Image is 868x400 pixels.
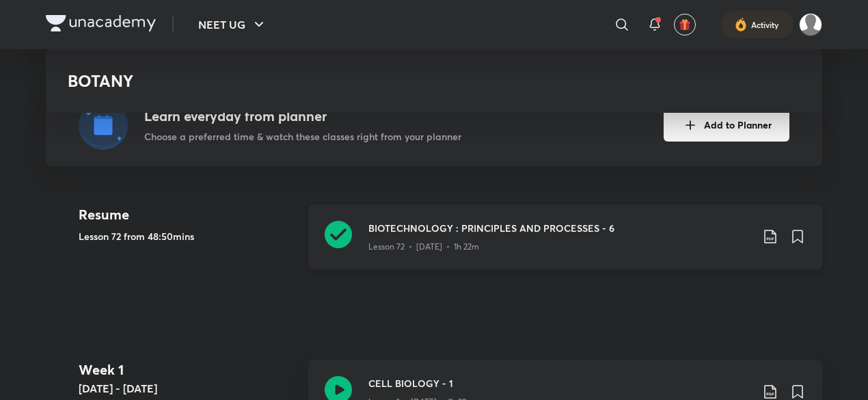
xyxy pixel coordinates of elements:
[144,129,461,144] p: Choose a preferred time & watch these classes right from your planner
[368,376,751,390] h3: CELL BIOLOGY - 1
[190,11,275,38] button: NEET UG
[79,204,297,225] h4: Resume
[368,221,751,235] h3: BIOTECHNOLOGY : PRINCIPLES AND PROCESSES - 6
[79,380,297,397] h5: [DATE] - [DATE]
[68,71,603,91] h3: BOTANY
[79,360,297,380] h4: Week 1
[46,15,156,31] img: Company Logo
[368,241,479,253] p: Lesson 72 • [DATE] • 1h 22m
[144,106,461,126] h4: Learn everyday from planner
[79,229,297,243] h5: Lesson 72 from 48:50mins
[308,204,822,286] a: BIOTECHNOLOGY : PRINCIPLES AND PROCESSES - 6Lesson 72 • [DATE] • 1h 22m
[735,16,747,33] img: activity
[799,13,822,36] img: Aman raj
[674,14,696,36] button: avatar
[46,15,156,35] a: Company Logo
[664,109,789,142] button: Add to Planner
[679,18,691,31] img: avatar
